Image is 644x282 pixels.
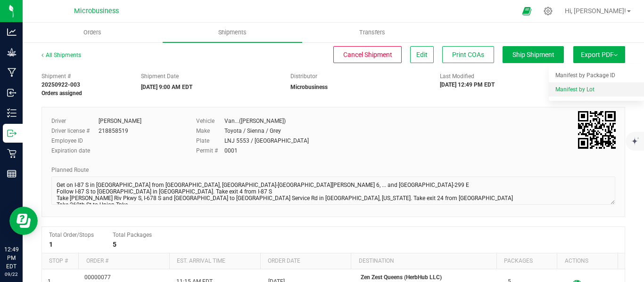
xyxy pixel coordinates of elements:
th: Stop # [42,253,78,269]
label: Shipment Date [141,72,179,81]
inline-svg: Retail [7,149,17,158]
th: Packages [496,253,557,269]
span: Transfers [347,28,398,37]
label: Vehicle [196,117,224,125]
div: Manage settings [542,7,554,16]
button: Edit [410,46,434,63]
strong: 20250922-003 [41,81,80,88]
p: 09/22 [4,271,18,278]
span: Hi, [PERSON_NAME]! [565,7,626,15]
strong: 5 [113,241,116,248]
span: Microbusiness [74,7,119,15]
th: Order # [78,253,169,269]
button: Ship Shipment [503,46,564,63]
a: Shipments [163,23,303,42]
button: Export PDF [573,46,625,63]
button: Cancel Shipment [333,46,402,63]
span: Total Packages [113,232,152,238]
th: Est. arrival time [169,253,260,269]
strong: [DATE] 9:00 AM EDT [141,84,192,90]
span: Print COAs [452,51,484,58]
th: Destination [351,253,496,269]
span: Shipment # [41,72,127,81]
div: 218858519 [99,127,128,135]
a: Orders [23,23,163,42]
inline-svg: Reports [7,169,17,178]
inline-svg: Analytics [7,27,17,37]
span: Manifest by Package ID [555,72,615,79]
span: Orders [71,28,114,37]
label: Distributor [290,72,317,81]
inline-svg: Manufacturing [7,68,17,77]
span: Total Order/Stops [49,232,94,238]
button: Print COAs [442,46,494,63]
span: Edit [416,51,428,58]
span: Cancel Shipment [343,51,392,58]
strong: [DATE] 12:49 PM EDT [440,81,495,88]
div: Toyota / Sienna / Grey [224,127,281,135]
div: Van...([PERSON_NAME]) [224,117,286,125]
p: 12:49 PM EDT [4,245,18,271]
th: Order date [260,253,351,269]
label: Expiration date [51,146,99,155]
label: Plate [196,137,224,145]
p: Zen Zest Queens (HerbHub LLC) [361,273,496,282]
inline-svg: Grow [7,48,17,57]
a: All Shipments [41,52,81,58]
strong: Microbusiness [290,84,328,90]
inline-svg: Inbound [7,88,17,97]
span: Manifest by Lot [555,86,594,93]
iframe: Resource center [9,207,38,235]
inline-svg: Inventory [7,108,17,118]
label: Permit # [196,146,224,155]
label: Make [196,127,224,135]
label: Employee ID [51,137,99,145]
th: Actions [557,253,618,269]
span: Ship Shipment [512,51,554,58]
strong: Orders assigned [41,90,82,97]
inline-svg: Outbound [7,129,17,138]
a: Transfers [302,23,442,42]
div: 0001 [224,146,238,155]
span: Planned Route [51,167,89,173]
qrcode: 20250922-003 [578,111,616,149]
img: Scan me! [578,111,616,149]
label: Last Modified [440,72,474,81]
div: LNJ 5553 / [GEOGRAPHIC_DATA] [224,137,309,145]
span: Export PDF [581,51,618,58]
span: Shipments [206,28,259,37]
strong: 1 [49,241,53,248]
div: [PERSON_NAME] [99,117,141,125]
label: Driver [51,117,99,125]
span: Open Ecommerce Menu [516,2,537,20]
label: Driver license # [51,127,99,135]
